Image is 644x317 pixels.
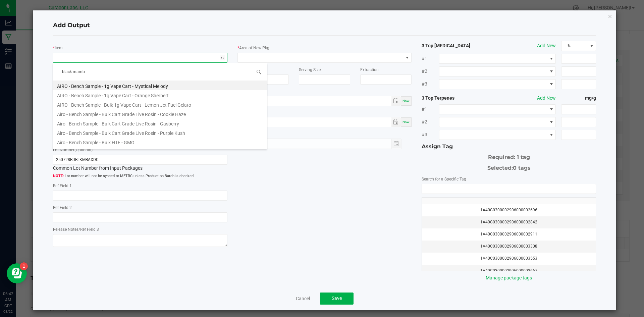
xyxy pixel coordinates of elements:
[53,205,72,211] label: Ref Field 2
[299,67,321,73] label: Serving Size
[422,55,439,62] span: #1
[422,95,491,102] strong: 3 Top Terpenes
[439,104,556,114] span: NO DATA FOUND
[426,231,592,237] div: 1A40C0300002906000002911
[422,118,439,125] span: #2
[422,176,466,182] label: Search for a Specific Tag
[74,148,93,152] span: (Optional)
[561,41,587,51] span: %
[422,143,596,151] div: Assign Tag
[537,95,556,102] button: Add New
[537,42,556,49] button: Add New
[296,295,310,302] a: Cancel
[237,96,391,105] input: Date
[426,255,592,262] div: 1A40C0300002906000003553
[53,183,72,189] label: Ref Field 1
[422,184,596,194] input: NO DATA FOUND
[237,117,391,126] input: Date
[422,68,439,75] span: #2
[402,120,410,124] span: Now
[239,45,269,51] label: Area of New Pkg
[513,165,531,171] span: 0 tags
[422,81,439,88] span: #3
[53,173,227,179] span: Lot number will not be synced to METRC unless Production Batch is checked
[402,99,410,103] span: Now
[7,263,27,283] iframe: Resource center
[426,268,592,274] div: 1A40C0300002906000003667
[426,207,592,213] div: 1A40C0300002906000002696
[561,95,596,102] strong: mg/g
[53,21,596,30] h4: Add Output
[391,117,401,127] span: Toggle calendar
[422,151,596,161] div: Required: 1 tag
[53,155,227,172] div: Common Lot Number from Input Packages
[360,67,379,73] label: Extraction
[20,262,28,270] iframe: Resource center unread badge
[422,131,439,138] span: #3
[55,45,63,51] label: Item
[426,243,592,250] div: 1A40C0300002906000003308
[439,130,556,140] span: NO DATA FOUND
[439,117,556,127] span: NO DATA FOUND
[53,147,93,153] label: Lot Number
[422,42,491,49] strong: 3 Top [MEDICAL_DATA]
[320,293,354,305] button: Save
[486,275,532,280] a: Manage package tags
[422,106,439,113] span: #1
[422,161,596,172] div: Selected:
[53,226,99,232] label: Release Notes/Ref Field 3
[426,219,592,225] div: 1A40C0300002906000002842
[332,296,342,301] span: Save
[391,96,401,106] span: Toggle calendar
